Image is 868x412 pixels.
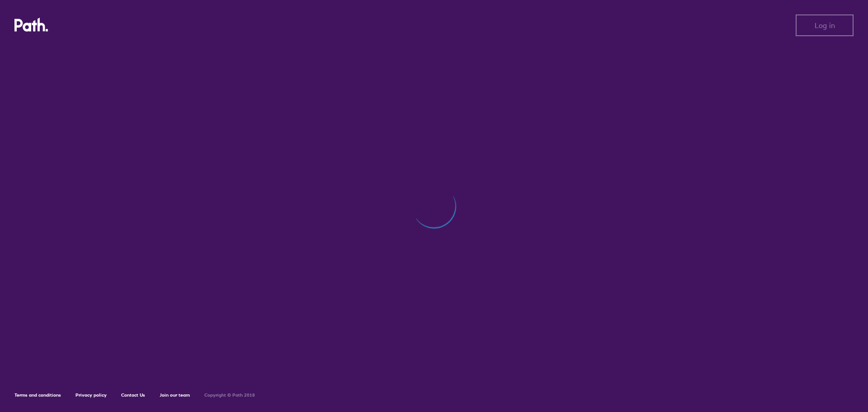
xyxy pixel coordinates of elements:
[75,392,107,398] a: Privacy policy
[204,393,255,398] h6: Copyright © Path 2018
[14,392,61,398] a: Terms and conditions
[796,14,854,36] button: Log in
[121,392,145,398] a: Contact Us
[815,21,835,29] span: Log in
[160,392,190,398] a: Join our team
